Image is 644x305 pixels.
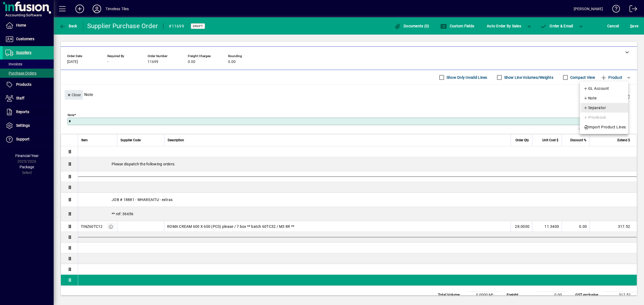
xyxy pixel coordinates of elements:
[580,122,628,132] button: Import Product Lines
[580,103,628,113] button: Separator
[583,124,626,130] span: Import Product Lines
[580,93,628,103] button: Note
[580,84,628,93] button: GL Account
[583,105,606,111] span: Separator
[583,95,597,101] span: Note
[580,113,628,122] button: Pricebook
[583,114,606,121] span: Pricebook
[583,85,609,92] span: GL Account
